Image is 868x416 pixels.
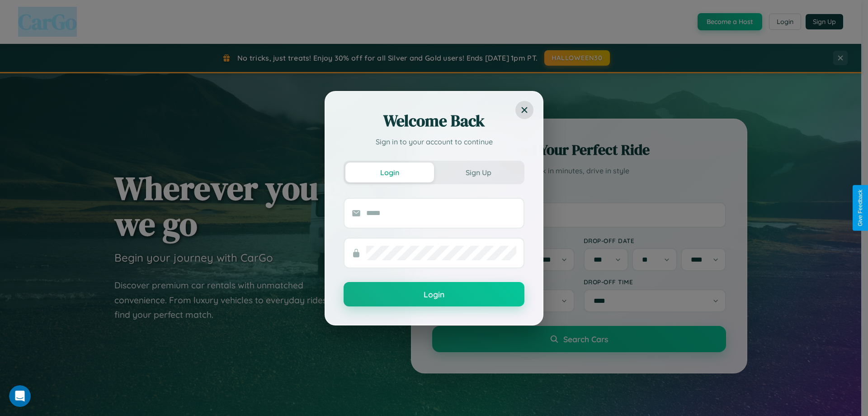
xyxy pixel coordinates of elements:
[344,110,524,132] h2: Welcome Back
[345,163,434,182] button: Login
[9,385,31,407] iframe: Intercom live chat
[344,136,524,147] p: Sign in to your account to continue
[344,282,524,306] button: Login
[434,163,523,182] button: Sign Up
[857,190,863,226] div: Give Feedback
